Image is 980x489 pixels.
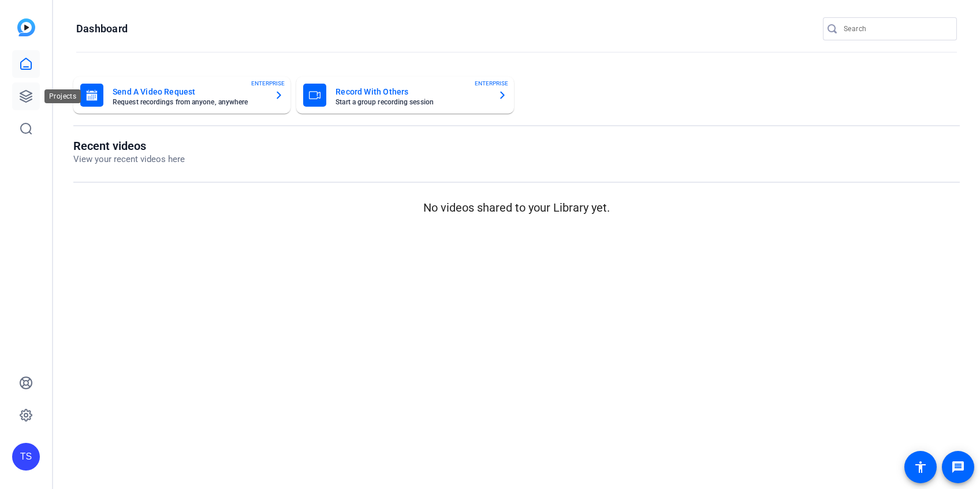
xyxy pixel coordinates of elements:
[113,85,265,99] mat-card-title: Send A Video Request
[251,79,285,88] span: ENTERPRISE
[73,153,185,166] p: View your recent videos here
[951,460,965,474] mat-icon: message
[73,77,290,114] button: Send A Video RequestRequest recordings from anyone, anywhereENTERPRISE
[73,139,185,153] h1: Recent videos
[844,22,948,36] input: Search
[17,18,35,36] img: blue-gradient.svg
[44,89,81,103] div: Projects
[113,99,265,106] mat-card-subtitle: Request recordings from anyone, anywhere
[914,460,927,474] mat-icon: accessibility
[475,79,508,88] span: ENTERPRISE
[336,85,488,99] mat-card-title: Record With Others
[73,199,960,216] p: No videos shared to your Library yet.
[336,99,488,106] mat-card-subtitle: Start a group recording session
[76,22,128,36] h1: Dashboard
[12,443,40,471] div: TS
[296,77,513,114] button: Record With OthersStart a group recording sessionENTERPRISE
